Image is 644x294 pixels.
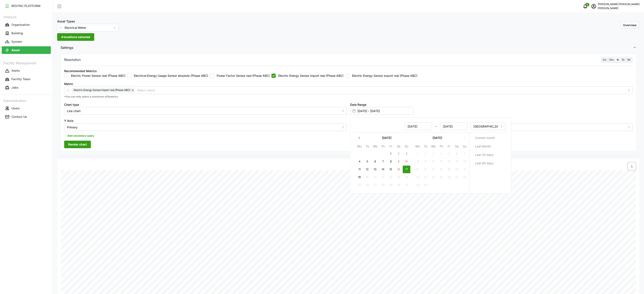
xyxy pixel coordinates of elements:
th: Tu [363,144,371,150]
button: Settings [57,43,640,53]
p: [PERSON_NAME] [598,6,640,10]
button: 18 September 2025 [437,166,445,173]
button: 16 September 2025 [422,166,429,173]
button: RESYNC PLATFORM [2,2,51,10]
p: Analysis [2,14,51,20]
button: 11 August 2025 [356,166,363,173]
div: - [356,122,467,130]
p: Users [11,106,20,110]
div: Settings [57,53,640,156]
button: 2 August 2025 [395,150,402,158]
p: Contact Us [11,115,27,119]
label: Electric Energy Sensor import real (Phase ABC) [276,74,343,78]
p: *You can only select a maximum of 5 metrics [64,95,633,99]
div: Recommended Metrics [64,69,97,73]
label: Asset Types [57,19,75,24]
a: Facility Team [2,75,51,84]
label: Electrical Energy Usage Sensor absolute (Phase ABC) [131,74,208,78]
button: 27 August 2025 [371,181,379,189]
button: 22 September 2025 [414,173,421,181]
button: 28 August 2025 [379,181,387,189]
button: 30 September 2025 [422,181,429,189]
input: Select date range [350,107,414,115]
span: 0 [587,3,588,6]
button: Contact Us [2,113,51,121]
span: Add secondary query [67,133,94,139]
span: Last 30 days [475,151,493,158]
span: 1h [617,58,619,61]
button: 29 September 2025 [414,181,421,189]
button: 5 August 2025 [363,158,371,165]
button: Users [2,104,51,112]
label: Electric Power Sensor real (Phase ABC) [68,74,125,78]
button: 3 August 2025 [403,150,410,158]
button: 16 August 2025 [395,166,402,173]
button: Render chart [64,141,91,148]
button: 14 August 2025 [379,166,387,173]
button: 22 August 2025 [387,173,395,181]
button: 29 August 2025 [387,181,395,189]
th: Tu [422,144,429,150]
button: Jobs [2,84,51,92]
p: Jobs [11,85,18,90]
label: Y Axis [64,118,73,123]
button: 27 September 2025 [453,173,461,181]
span: 4 locations selected [61,33,90,41]
th: Su [403,144,410,150]
button: 13 September 2025 [453,158,461,165]
span: 5m [603,58,607,61]
button: 11 September 2025 [437,158,445,165]
p: Building [11,31,23,35]
button: 28 September 2025 [461,173,468,181]
button: 6 September 2025 [453,150,461,158]
th: Sa [395,144,403,150]
label: Metric [64,82,73,86]
th: Sa [453,144,461,150]
button: 13 August 2025 [371,166,379,173]
button: 26 September 2025 [445,173,453,181]
p: Administration [2,97,51,103]
th: We [371,144,379,150]
span: Last Month [475,143,491,150]
button: 15 September 2025 [414,166,421,173]
button: 21 August 2025 [379,173,387,181]
p: Facility Team [11,77,30,81]
input: Select metric [137,88,625,92]
a: Jobs [2,84,51,92]
button: Asset [2,46,51,54]
a: RESYNC PLATFORM [2,2,51,10]
button: [DATE] [414,134,461,142]
p: Alerts [11,69,20,73]
button: 5 September 2025 [445,150,453,158]
a: Alerts [2,67,51,75]
button: Facility Team [2,76,51,83]
a: System [2,37,51,46]
button: 23 August 2025 [395,173,402,181]
button: 4 August 2025 [356,158,363,165]
button: 31 August 2025 [403,181,410,189]
button: 1 September 2025 [414,150,421,158]
button: 3 September 2025 [429,150,437,158]
button: 25 August 2025 [356,181,363,189]
button: Building [2,29,51,37]
label: Date Range [350,102,367,107]
p: Resolution [64,57,81,62]
p: [PERSON_NAME] [PERSON_NAME] [598,2,640,6]
button: Last 30 days [471,151,506,159]
button: 21 September 2025 [461,166,468,173]
button: 17 August 2025 [403,166,410,173]
button: Alerts [2,67,51,75]
p: System [11,40,22,44]
th: Fr [387,144,395,150]
th: Mo [356,144,363,150]
a: Contact Us [2,113,51,121]
button: 12 September 2025 [445,158,453,165]
button: Add secondary query [64,133,97,139]
button: schedule [590,2,598,11]
button: 23 September 2025 [422,173,429,181]
button: 15 August 2025 [387,166,395,173]
button: 17 September 2025 [429,166,437,173]
button: Organisation [2,21,51,29]
span: 1D [622,58,625,61]
button: 14 September 2025 [461,158,468,165]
